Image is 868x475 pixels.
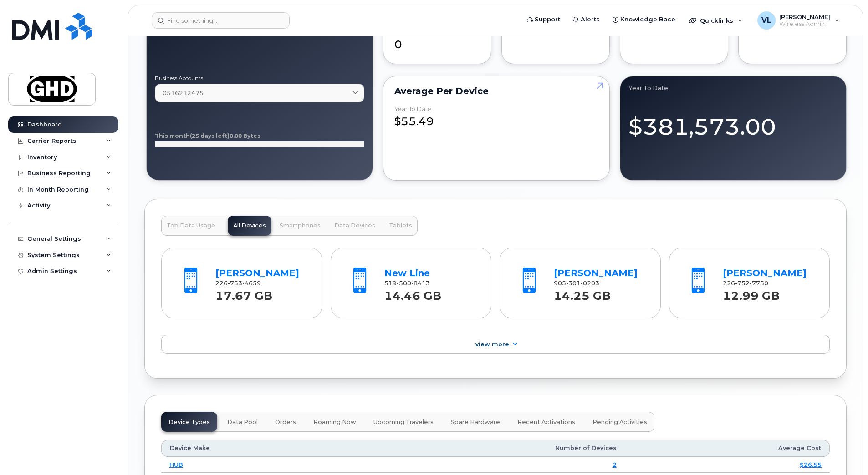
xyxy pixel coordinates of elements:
[828,435,861,468] iframe: Messenger Launcher
[329,216,381,236] button: Data Devices
[566,280,581,287] span: 301
[625,440,830,456] th: Average Cost
[215,284,272,303] strong: 17.67 GB
[313,419,356,426] span: Roaming Now
[155,84,364,102] a: 0516212475
[215,268,299,278] a: [PERSON_NAME]
[394,106,598,129] div: $55.49
[700,17,733,24] span: Quicklinks
[394,87,598,95] div: Average per Device
[581,280,599,287] span: 0203
[521,10,567,29] a: Support
[779,20,830,28] span: Wireless Admin
[761,15,771,26] span: VL
[161,440,357,456] th: Device Make
[155,132,190,139] tspan: This month
[280,222,321,229] span: Smartphones
[554,284,611,303] strong: 14.25 GB
[535,15,560,24] span: Support
[554,280,599,287] span: 905
[723,280,768,287] span: 226
[750,280,768,287] span: 7750
[735,280,750,287] span: 752
[230,132,260,139] tspan: 0.00 Bytes
[242,280,261,287] span: 4659
[394,106,431,112] div: Year to Date
[723,268,807,278] a: [PERSON_NAME]
[190,132,230,139] tspan: (25 days left)
[592,419,647,426] span: Pending Activities
[169,461,183,468] a: HUB
[275,419,296,426] span: Orders
[167,222,215,229] span: Top Data Usage
[383,216,418,236] button: Tablets
[161,335,830,354] a: View More
[620,15,675,24] span: Knowledge Base
[334,222,375,229] span: Data Devices
[397,280,411,287] span: 500
[274,216,326,236] button: Smartphones
[628,85,838,92] div: Year to Date
[723,284,780,303] strong: 12.99 GB
[613,461,617,468] a: 2
[389,222,412,229] span: Tablets
[373,419,434,426] span: Upcoming Travelers
[554,268,638,278] a: [PERSON_NAME]
[581,15,600,24] span: Alerts
[384,284,441,303] strong: 14.46 GB
[517,419,575,426] span: Recent Activations
[155,76,364,81] label: Business Accounts
[384,280,430,287] span: 519
[152,12,290,29] input: Find something...
[800,461,822,468] a: $26.55
[411,280,430,287] span: 8413
[683,11,749,30] div: Quicklinks
[228,280,242,287] span: 753
[215,280,261,287] span: 226
[227,419,258,426] span: Data Pool
[779,13,830,20] span: [PERSON_NAME]
[384,268,430,278] a: New Line
[451,419,500,426] span: Spare Hardware
[163,89,204,97] span: 0516212475
[628,103,838,142] div: $381,573.00
[357,440,625,456] th: Number of Devices
[475,341,509,348] span: View More
[606,10,682,29] a: Knowledge Base
[567,10,606,29] a: Alerts
[394,29,480,53] div: 0
[751,11,846,30] div: Vinh Le
[161,216,221,236] button: Top Data Usage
